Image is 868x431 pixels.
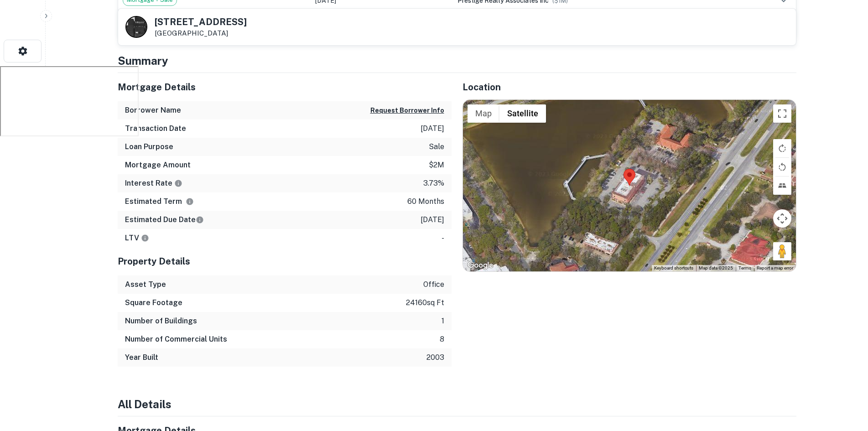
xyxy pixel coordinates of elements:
h6: LTV [125,233,149,244]
p: 24160 sq ft [406,297,444,308]
button: Keyboard shortcuts [654,265,693,271]
svg: The interest rates displayed on the website are for informational purposes only and may be report... [174,179,182,187]
button: Toggle fullscreen view [773,104,791,123]
button: Rotate map counterclockwise [773,158,791,176]
iframe: Chat Widget [822,329,868,373]
p: $2m [429,160,444,171]
button: Rotate map clockwise [773,139,791,157]
h6: Interest Rate [125,178,182,189]
p: - [442,233,444,244]
h6: Mortgage Amount [125,160,191,171]
h6: Estimated Term [125,196,194,207]
h6: Number of Buildings [125,316,197,327]
h4: Summary [118,52,796,69]
p: [DATE] [421,123,444,134]
img: Google [465,260,495,271]
p: 60 months [407,196,444,207]
button: Show street map [468,104,499,123]
p: 3.73% [423,178,444,189]
a: Open this area in Google Maps (opens a new window) [465,260,495,271]
svg: Term is based on a standard schedule for this type of loan. [186,197,194,206]
span: Map data ©2025 [699,265,733,270]
button: Tilt map [773,177,791,195]
h6: Transaction Date [125,123,186,134]
p: 8 [440,334,444,345]
h6: Estimated Due Date [125,214,204,225]
h6: Year Built [125,352,158,363]
h6: Asset Type [125,279,166,290]
h5: Mortgage Details [118,80,452,94]
h5: [STREET_ADDRESS] [155,17,247,26]
h6: Borrower Name [125,105,181,116]
p: [DATE] [421,214,444,225]
p: 2003 [426,352,444,363]
button: Map camera controls [773,209,791,228]
button: Show satellite imagery [499,104,546,123]
a: Report a map error [757,265,793,270]
p: 1 [442,316,444,327]
a: Terms (opens in new tab) [738,265,751,270]
h5: Location [463,80,796,94]
svg: LTVs displayed on the website are for informational purposes only and may be reported incorrectly... [141,234,149,242]
p: [GEOGRAPHIC_DATA] [155,29,247,37]
h5: Property Details [118,254,452,268]
h4: All Details [118,396,796,412]
h6: Square Footage [125,297,182,308]
p: sale [429,141,444,152]
button: Request Borrower Info [370,105,444,116]
svg: Estimate is based on a standard schedule for this type of loan. [196,216,204,224]
button: Drag Pegman onto the map to open Street View [773,242,791,260]
p: office [423,279,444,290]
h6: Number of Commercial Units [125,334,227,345]
h6: Loan Purpose [125,141,173,152]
